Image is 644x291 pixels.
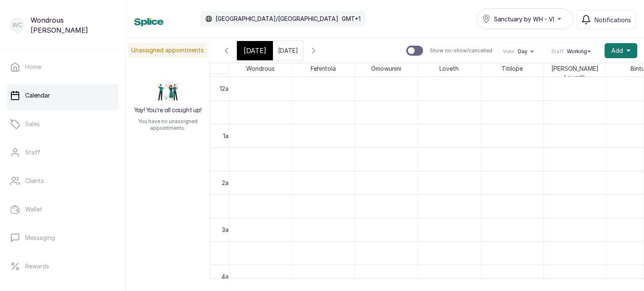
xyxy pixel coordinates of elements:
p: Show no-show/cancelled [430,47,492,54]
a: Calendar [7,84,119,107]
p: GMT+1 [342,15,361,23]
h2: Yay! You’re all caught up! [134,106,202,115]
div: 1am [221,131,235,140]
span: Omowunmi [369,63,403,74]
a: Sales [7,112,119,136]
div: [DATE] [237,41,273,60]
span: Sanctuary by WH - VI [494,15,554,23]
div: 12am [218,84,235,93]
p: Wallet [25,205,42,214]
p: Wondrous [PERSON_NAME] [31,15,115,35]
p: Sales [25,120,40,128]
p: Staff [25,148,40,157]
a: Rewards [7,255,119,278]
span: [PERSON_NAME] Loverth [544,63,606,82]
button: Notifications [576,10,636,29]
p: Home [25,63,41,71]
button: Add [605,43,637,58]
span: Titilope [500,63,525,74]
a: Staff [7,141,119,164]
a: Messaging [7,226,119,250]
span: [DATE] [244,46,266,56]
span: Loveth [438,63,460,74]
button: ViewDay [503,48,537,55]
p: Unassigned appointments [128,43,207,58]
span: Day [518,48,527,55]
span: View [503,48,514,55]
button: Sanctuary by WH - VI [477,8,573,29]
p: Clients [25,177,44,185]
button: StaffWorking [551,48,594,55]
span: Fehintola [309,63,338,74]
a: Clients [7,169,119,193]
p: Messaging [25,234,55,242]
span: Staff [551,48,563,55]
span: Working [567,48,587,55]
div: 2am [220,178,235,187]
span: Add [611,46,623,55]
span: Wondrous [244,63,276,74]
p: WC [12,21,22,29]
p: You have no unassigned appointments. [131,118,205,131]
div: 3am [220,225,235,234]
p: Rewards [25,262,49,270]
span: Notifications [595,15,631,24]
a: Wallet [7,198,119,221]
div: 4am [220,272,235,281]
p: Calendar [25,91,50,100]
p: [GEOGRAPHIC_DATA]/[GEOGRAPHIC_DATA] [216,15,338,23]
a: Home [7,55,119,79]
